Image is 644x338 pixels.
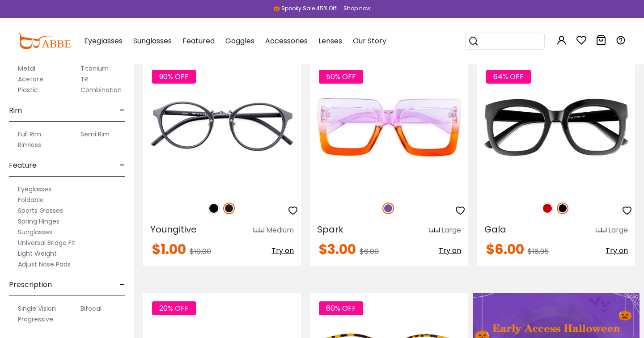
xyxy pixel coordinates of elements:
[318,36,342,46] span: Lenses
[9,155,37,176] span: Feature
[596,227,606,234] img: size ruler
[271,245,294,256] span: Try on
[18,205,63,216] label: Sports Glasses
[360,246,379,257] span: $6.00
[119,100,125,121] span: -
[190,246,211,257] span: $10.00
[80,63,109,74] label: Titanium
[382,203,394,214] img: Purple
[557,203,568,214] img: Black
[223,203,235,214] img: Matte Black
[18,63,35,74] label: Metal
[439,245,461,256] span: Try on
[80,84,122,95] label: Combination
[486,240,524,259] span: $6.00
[441,225,461,236] div: Large
[152,70,196,84] span: 90% OFF
[18,227,52,237] label: Sunglasses
[9,100,22,121] span: Rim
[477,61,635,193] img: Black Gala - Plastic ,Universal Bridge Fit
[273,4,338,13] div: 🎃 Spooky Sale 45% Off!
[542,203,553,214] img: Red
[339,4,371,12] a: Shop now
[606,243,628,259] button: Try on
[9,274,52,296] span: Prescription
[310,61,468,193] img: Purple Spark - Plastic ,Universal Bridge Fit
[18,194,44,205] label: Foldable
[18,184,51,194] label: Eyeglasses
[343,4,371,13] div: Shop now
[80,303,102,314] label: Bifocal
[18,129,41,139] label: Full Rim
[486,70,531,84] span: 64% OFF
[133,36,172,46] span: Sunglasses
[254,227,264,234] img: size ruler
[152,240,186,259] span: $1.00
[319,240,356,259] span: $3.00
[18,139,41,150] label: Rimless
[271,243,294,259] button: Try on
[150,223,197,236] span: Youngitive
[317,223,343,236] span: Spark
[18,216,59,227] label: Spring Hinges
[18,259,71,270] label: Adjust Nose Pads
[429,227,440,234] img: size ruler
[80,129,110,139] label: Semi Rim
[528,246,549,257] span: $16.95
[84,36,123,46] span: Eyeglasses
[319,70,363,84] span: 50% OFF
[18,74,43,84] label: Acetate
[18,248,57,259] label: Light Weight
[606,245,628,256] span: Try on
[484,223,506,236] span: Gala
[225,36,254,46] span: Goggles
[119,155,125,176] span: -
[319,301,363,315] span: 60% OFF
[152,301,196,315] span: 20% OFF
[608,225,628,236] div: Large
[143,61,301,193] img: Matte-black Youngitive - Plastic ,Adjust Nose Pads
[439,243,461,259] button: Try on
[353,36,386,46] span: Our Story
[182,36,215,46] span: Featured
[119,274,125,296] span: -
[80,74,88,84] label: TR
[18,33,71,49] img: abbeglasses.com
[18,314,53,325] label: Progressive
[266,225,294,236] div: Medium
[18,303,56,314] label: Single Vision
[18,84,38,95] label: Plastic
[265,36,308,46] span: Accessories
[18,237,76,248] label: Universal Bridge Fit
[208,203,220,214] img: Black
